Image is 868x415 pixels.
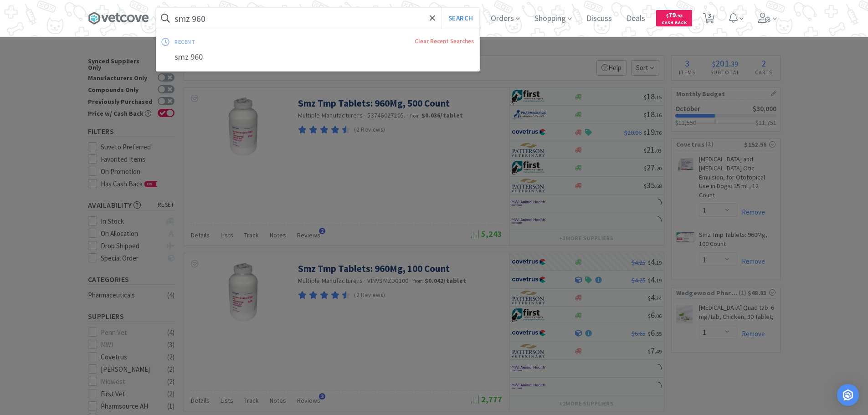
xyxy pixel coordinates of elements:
a: Clear Recent Searches [415,37,474,45]
div: Open Intercom Messenger [837,384,859,406]
span: . 93 [676,13,683,19]
a: Deals [623,15,649,23]
div: smz 960 [156,49,479,66]
button: Search [442,8,479,29]
input: Search by item, sku, manufacturer, ingredient, size... [156,8,479,29]
div: recent [175,35,305,49]
span: 79 [666,10,683,19]
span: Cash Back [662,20,687,26]
a: 3 [699,15,718,24]
span: $ [666,13,668,19]
a: $79.93Cash Back [656,6,692,31]
a: Discuss [583,15,616,23]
